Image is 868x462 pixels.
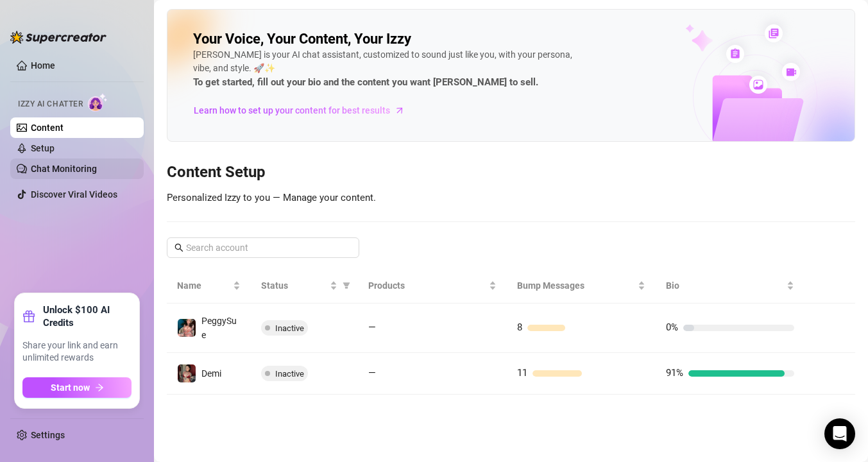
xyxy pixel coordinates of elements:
th: Products [358,268,507,304]
span: Share your link and earn unlimited rewards [22,339,132,364]
span: filter [343,282,350,289]
input: Search account [186,241,341,255]
img: AI Chatter [88,93,108,112]
span: PeggySue [201,316,237,340]
span: 8 [517,321,522,333]
span: 0% [666,321,678,333]
div: Open Intercom Messenger [824,418,855,449]
strong: To get started, fill out your bio and the content you want [PERSON_NAME] to sell. [193,76,538,88]
span: Status [261,278,327,293]
span: arrow-right [95,383,104,392]
a: Settings [31,430,65,440]
span: Learn how to set up your content for best results [194,103,390,117]
img: PeggySue [178,319,196,337]
a: Discover Viral Videos [31,189,117,200]
span: Start now [51,382,90,393]
span: — [368,367,376,379]
a: Setup [31,143,55,153]
span: Izzy AI Chatter [18,98,83,110]
img: ai-chatter-content-library-cLFOSyPT.png [656,10,855,141]
a: Learn how to set up your content for best results [193,100,414,121]
th: Bio [656,268,804,304]
span: Personalized Izzy to you — Manage your content. [167,192,376,203]
span: 91% [666,367,683,379]
span: Inactive [275,323,304,333]
span: gift [22,310,35,323]
span: search [174,243,183,252]
strong: Unlock $100 AI Credits [43,304,132,329]
a: Chat Monitoring [31,164,97,174]
button: Start nowarrow-right [22,377,132,398]
span: Inactive [275,369,304,379]
th: Bump Messages [507,268,656,304]
span: Name [177,278,230,293]
th: Status [251,268,358,304]
a: Content [31,123,64,133]
h2: Your Voice, Your Content, Your Izzy [193,30,411,48]
img: Demi [178,364,196,382]
span: filter [340,276,353,295]
span: Products [368,278,486,293]
span: arrow-right [393,104,406,117]
span: Bio [666,278,784,293]
img: logo-BBDzfeDw.svg [10,31,106,44]
h3: Content Setup [167,162,855,183]
th: Name [167,268,251,304]
span: 11 [517,367,527,379]
a: Home [31,60,55,71]
span: Demi [201,368,221,379]
span: Bump Messages [517,278,635,293]
div: [PERSON_NAME] is your AI chat assistant, customized to sound just like you, with your persona, vi... [193,48,578,90]
span: — [368,321,376,333]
